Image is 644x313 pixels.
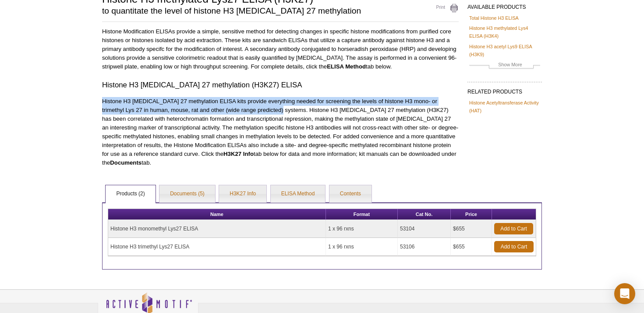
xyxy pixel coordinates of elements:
[102,27,459,71] p: Histone Modification ELISAs provide a simple, sensitive method for detecting changes in specific ...
[219,185,266,203] a: H3K27 Info
[469,43,540,58] a: Histone H3 acetyl Lys9 ELISA (H3K9)
[469,24,540,40] a: Histone H3 methylated Lys4 ELISA (H3K4)
[108,209,326,220] th: Name
[106,185,155,203] a: Products (2)
[398,220,451,238] td: 53104
[159,185,215,203] a: Documents (5)
[494,241,534,252] a: Add to Cart
[467,82,542,97] h2: RELATED PRODUCTS
[326,209,398,220] th: Format
[329,185,372,203] a: Contents
[326,238,398,256] td: 1 x 96 rxns
[102,80,459,90] h3: Histone H3 [MEDICAL_DATA] 27 methylation (H3K27) ELISA
[469,14,519,22] a: Total Histone H3 ELISA
[451,238,492,256] td: $655
[451,209,492,220] th: Price
[223,151,254,157] strong: H3K27 Info
[102,7,417,15] h2: to quantitate the level of histone H3 [MEDICAL_DATA] 27 methylation
[469,99,540,115] a: Histone Acetyltransferase Activity (HAT)
[327,63,366,70] strong: ELISA Method
[108,220,326,238] td: Histone H3 monomethyl Lys27 ELISA
[110,159,142,166] strong: Documents
[326,220,398,238] td: 1 x 96 rxns
[271,185,326,203] a: ELISA Method
[451,220,492,238] td: $655
[102,97,459,167] p: Histone H3 [MEDICAL_DATA] 27 methylation ELISA kits provide everything needed for screening the l...
[398,238,451,256] td: 53106
[108,238,326,256] td: Histone H3 trimethyl Lys27 ELISA
[398,209,451,220] th: Cat No.
[614,283,635,304] div: Open Intercom Messenger
[469,61,540,71] a: Show More
[494,223,533,234] a: Add to Cart
[426,4,459,13] a: Print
